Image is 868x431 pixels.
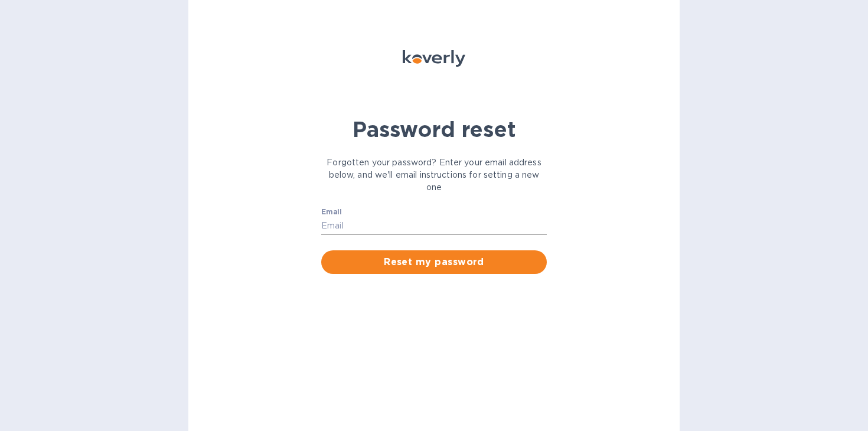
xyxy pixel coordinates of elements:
b: Password reset [353,116,516,142]
span: Reset my password [331,255,537,269]
input: Email [321,217,547,235]
p: Forgotten your password? Enter your email address below, and we'll email instructions for setting... [321,156,547,194]
label: Email [321,209,342,216]
img: Koverly [403,50,465,67]
button: Reset my password [321,250,547,274]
